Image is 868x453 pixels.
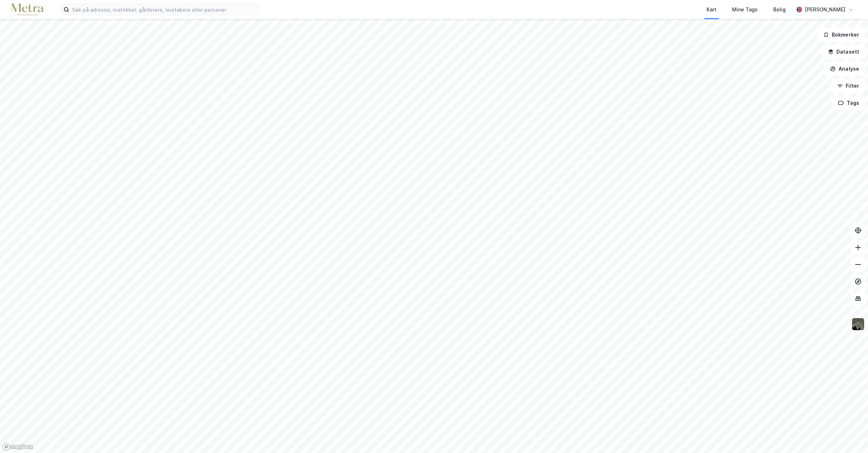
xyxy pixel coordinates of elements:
div: Mine Tags [732,5,758,14]
div: [PERSON_NAME] [805,5,845,14]
div: Kontrollprogram for chat [833,419,868,453]
img: metra-logo.256734c3b2bbffee19d4.png [11,4,43,16]
div: Bolig [773,5,786,14]
input: Søk på adresse, matrikkel, gårdeiere, leietakere eller personer [69,4,259,15]
div: Kart [707,5,716,14]
iframe: Chat Widget [833,419,868,453]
